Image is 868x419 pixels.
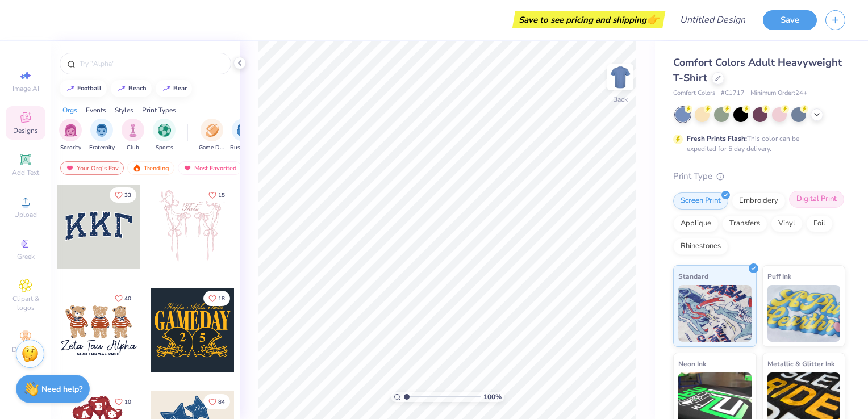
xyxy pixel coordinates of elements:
[678,270,708,282] span: Standard
[110,187,136,203] button: Like
[789,191,844,208] div: Digital Print
[806,215,833,232] div: Foil
[158,124,171,137] img: Sports Image
[613,94,628,104] div: Back
[6,294,45,312] span: Clipart & logos
[124,192,131,198] span: 33
[767,285,841,342] img: Puff Ink
[89,144,115,152] span: Fraternity
[771,215,803,232] div: Vinyl
[673,89,715,98] span: Comfort Colors
[12,345,39,354] span: Decorate
[13,126,38,135] span: Designs
[12,84,39,93] span: Image AI
[230,119,256,152] div: filter for Rush & Bid
[609,66,632,89] img: Back
[687,134,747,143] strong: Fresh Prints Flash:
[199,119,225,152] button: filter button
[95,124,108,137] img: Fraternity Image
[132,164,141,172] img: trending.gif
[111,80,152,97] button: beach
[767,270,791,282] span: Puff Ink
[646,12,659,26] span: 👉
[199,144,225,152] span: Game Day
[678,285,752,342] img: Standard
[59,119,82,152] div: filter for Sorority
[732,192,786,209] div: Embroidery
[124,296,131,301] span: 40
[237,124,250,137] img: Rush & Bid Image
[673,238,728,255] div: Rhinestones
[206,124,219,137] img: Game Day Image
[722,215,767,232] div: Transfers
[230,144,256,152] span: Rush & Bid
[203,291,230,306] button: Like
[65,164,74,172] img: most_fav.gif
[156,80,192,97] button: bear
[86,105,106,115] div: Events
[183,164,192,172] img: most_fav.gif
[117,85,126,92] img: trend_line.gif
[673,56,842,85] span: Comfort Colors Adult Heavyweight T-Shirt
[110,394,136,409] button: Like
[750,89,807,98] span: Minimum Order: 24 +
[14,210,37,219] span: Upload
[173,85,187,91] div: bear
[673,170,845,183] div: Print Type
[122,119,144,152] button: filter button
[12,168,39,177] span: Add Text
[673,192,728,209] div: Screen Print
[515,11,662,28] div: Save to see pricing and shipping
[60,80,107,97] button: football
[115,105,133,115] div: Styles
[218,399,225,405] span: 84
[59,119,82,152] button: filter button
[203,394,230,409] button: Like
[89,119,115,152] div: filter for Fraternity
[162,85,171,92] img: trend_line.gif
[110,291,136,306] button: Like
[78,58,224,69] input: Try "Alpha"
[721,89,745,98] span: # C1717
[64,124,77,137] img: Sorority Image
[178,161,242,175] div: Most Favorited
[199,119,225,152] div: filter for Game Day
[41,384,82,395] strong: Need help?
[142,105,176,115] div: Print Types
[678,358,706,370] span: Neon Ink
[17,252,35,261] span: Greek
[218,192,225,198] span: 15
[127,144,139,152] span: Club
[156,144,173,152] span: Sports
[124,399,131,405] span: 10
[127,124,139,137] img: Club Image
[60,144,81,152] span: Sorority
[767,358,834,370] span: Metallic & Glitter Ink
[230,119,256,152] button: filter button
[763,10,817,30] button: Save
[203,187,230,203] button: Like
[218,296,225,301] span: 18
[128,85,147,91] div: beach
[89,119,115,152] button: filter button
[153,119,176,152] button: filter button
[62,105,77,115] div: Orgs
[122,119,144,152] div: filter for Club
[60,161,124,175] div: Your Org's Fav
[77,85,102,91] div: football
[673,215,719,232] div: Applique
[66,85,75,92] img: trend_line.gif
[483,392,502,402] span: 100 %
[127,161,174,175] div: Trending
[687,133,827,154] div: This color can be expedited for 5 day delivery.
[671,9,754,31] input: Untitled Design
[153,119,176,152] div: filter for Sports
